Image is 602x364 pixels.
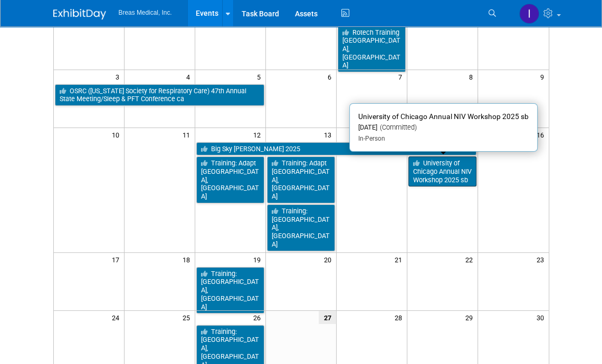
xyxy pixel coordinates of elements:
a: Training: Adapt [GEOGRAPHIC_DATA], [GEOGRAPHIC_DATA] [196,156,264,203]
a: University of Chicago Annual NIV Workshop 2025 sb [408,156,476,186]
a: Big Sky [PERSON_NAME] 2025 [196,142,476,156]
span: In-Person [358,135,385,142]
span: 18 [181,253,195,266]
span: 29 [464,311,477,324]
span: (Committed) [377,123,417,131]
img: ExhibitDay [53,9,106,19]
span: 17 [111,253,124,266]
span: 16 [536,128,549,141]
img: Inga Dolezar [519,4,539,24]
span: 24 [111,311,124,324]
span: 26 [252,311,265,324]
span: 12 [252,128,265,141]
span: 23 [536,253,549,266]
a: Training: [GEOGRAPHIC_DATA], [GEOGRAPHIC_DATA] [267,204,335,251]
span: 5 [256,70,265,83]
span: 27 [319,311,336,324]
span: 3 [114,70,124,83]
span: 10 [111,128,124,141]
span: 22 [464,253,477,266]
span: Breas Medical, Inc. [119,9,172,16]
span: 20 [323,253,336,266]
span: 9 [539,70,549,83]
div: [DATE] [358,123,529,132]
span: 8 [468,70,477,83]
span: 4 [185,70,195,83]
a: OSRC ([US_STATE] Society for Respiratory Care) 47th Annual State Meeting/Sleep & PFT Conference ca [55,84,265,106]
span: 21 [394,253,407,266]
span: University of Chicago Annual NIV Workshop 2025 sb [358,112,529,121]
span: 28 [394,311,407,324]
a: Training: Adapt [GEOGRAPHIC_DATA], [GEOGRAPHIC_DATA] [267,156,335,203]
a: Rotech Training [GEOGRAPHIC_DATA], [GEOGRAPHIC_DATA] [338,26,406,73]
span: 19 [252,253,265,266]
a: Training: [GEOGRAPHIC_DATA], [GEOGRAPHIC_DATA] [196,267,264,314]
span: 6 [327,70,336,83]
span: 30 [536,311,549,324]
span: 25 [181,311,195,324]
span: 13 [323,128,336,141]
span: 11 [181,128,195,141]
span: 7 [397,70,407,83]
